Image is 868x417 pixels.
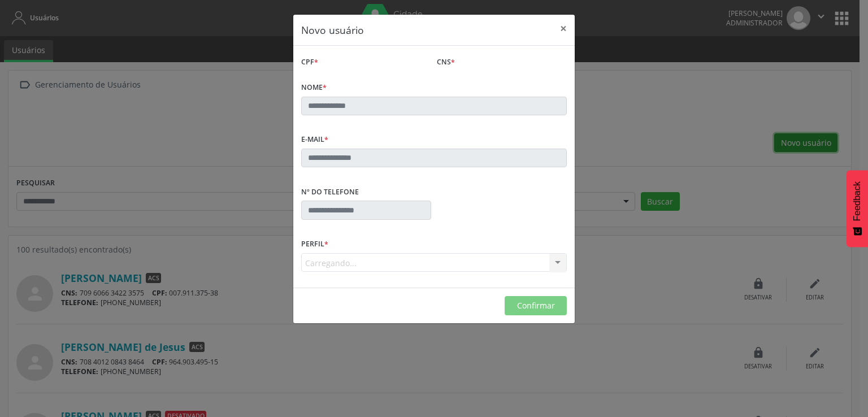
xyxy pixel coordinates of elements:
[301,131,328,149] label: E-mail
[505,296,567,315] button: Confirmar
[301,183,359,201] label: Nº do Telefone
[301,23,364,37] h5: Novo usuário
[301,236,328,253] label: Perfil
[852,181,862,221] span: Feedback
[301,79,327,97] label: Nome
[301,54,318,71] label: CPF
[847,170,868,247] button: Feedback - Mostrar pesquisa
[517,300,555,311] span: Confirmar
[552,15,575,42] button: Close
[437,54,455,71] label: CNS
